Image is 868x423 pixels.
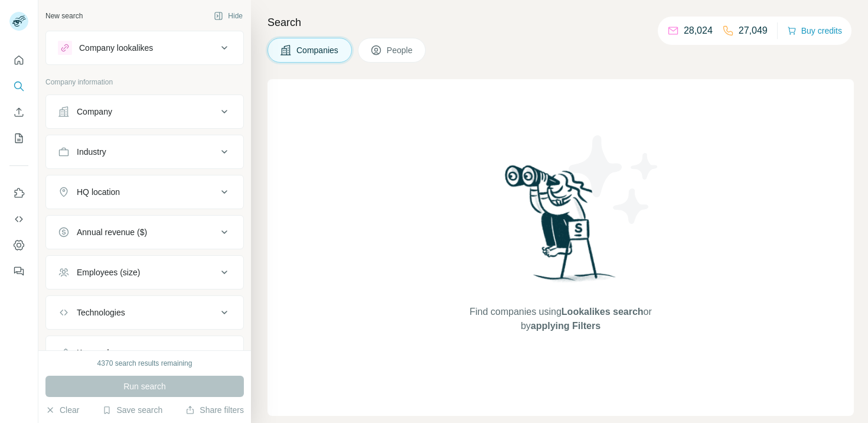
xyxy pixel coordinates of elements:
[205,7,251,25] button: Hide
[46,97,243,126] button: Company
[97,358,192,369] div: 4370 search results remaining
[9,50,28,71] button: Quick start
[77,266,140,278] div: Employees (size)
[102,404,162,416] button: Save search
[46,138,243,166] button: Industry
[562,307,644,317] span: Lookalikes search
[46,339,243,367] button: Keywords
[500,162,622,294] img: Surfe Illustration - Woman searching with binoculars
[77,307,125,318] div: Technologies
[46,218,243,246] button: Annual revenue ($)
[739,24,768,38] p: 27,049
[77,106,112,118] div: Company
[46,178,243,206] button: HQ location
[9,102,28,123] button: Enrich CSV
[46,298,243,327] button: Technologies
[77,146,106,158] div: Industry
[185,404,244,416] button: Share filters
[46,34,243,62] button: Company lookalikes
[296,44,340,56] span: Companies
[267,14,854,31] h4: Search
[45,77,244,87] p: Company information
[387,44,414,56] span: People
[9,128,28,149] button: My lists
[9,261,28,282] button: Feedback
[45,404,79,416] button: Clear
[531,321,601,331] span: applying Filters
[787,22,842,39] button: Buy credits
[9,183,28,204] button: Use Surfe on LinkedIn
[9,76,28,97] button: Search
[77,226,147,238] div: Annual revenue ($)
[45,11,83,21] div: New search
[466,305,655,333] span: Find companies using or by
[561,126,667,233] img: Surfe Illustration - Stars
[79,42,153,54] div: Company lookalikes
[684,24,713,38] p: 28,024
[77,186,120,198] div: HQ location
[46,258,243,287] button: Employees (size)
[9,235,28,256] button: Dashboard
[9,209,28,230] button: Use Surfe API
[77,347,113,359] div: Keywords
